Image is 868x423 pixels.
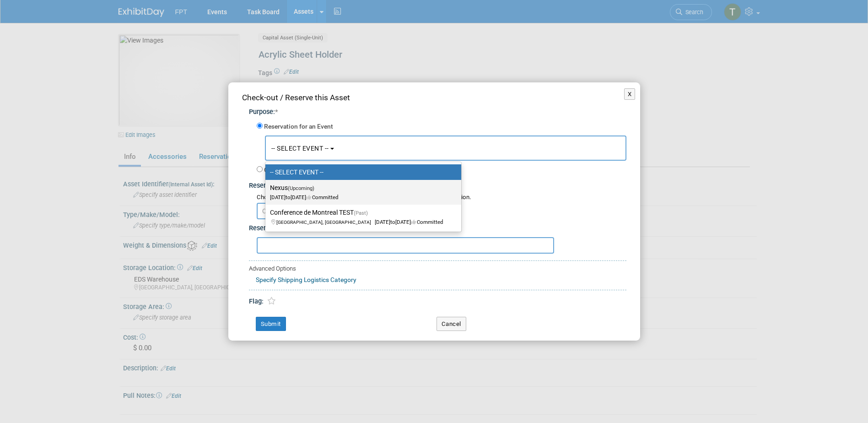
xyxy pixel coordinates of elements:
button: Cancel [437,317,466,331]
label: Other purpose [264,166,305,175]
label: Nexus [270,182,452,203]
label: Conference de Montreal TEST [270,206,452,228]
span: [GEOGRAPHIC_DATA], [GEOGRAPHIC_DATA] [276,219,375,225]
button: -- SELECT EVENT -- [265,136,626,161]
span: to [286,194,291,201]
span: (Upcoming) [288,185,314,191]
span: to [390,219,395,225]
span: Check-out / Reserve this Asset [242,93,350,102]
div: Advanced Options [249,265,626,273]
input: Check-out Date - Return Date [257,203,357,219]
span: Reservation Notes: [249,224,305,232]
label: -- SELECT EVENT -- [270,166,452,178]
div: Purpose: [249,108,626,117]
span: (Past) [354,210,368,216]
button: X [624,88,636,100]
span: -- SELECT EVENT -- [271,145,329,152]
a: Specify Shipping Logistics Category [256,276,356,283]
div: Reservation Period (Check-out Date - Return Date): [249,177,626,191]
button: Submit [256,317,286,331]
span: Flag: [249,298,264,305]
label: Reservation for an Event [264,122,333,131]
div: Choose the date range during which asset will be checked-out for this reservation. [257,193,626,202]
